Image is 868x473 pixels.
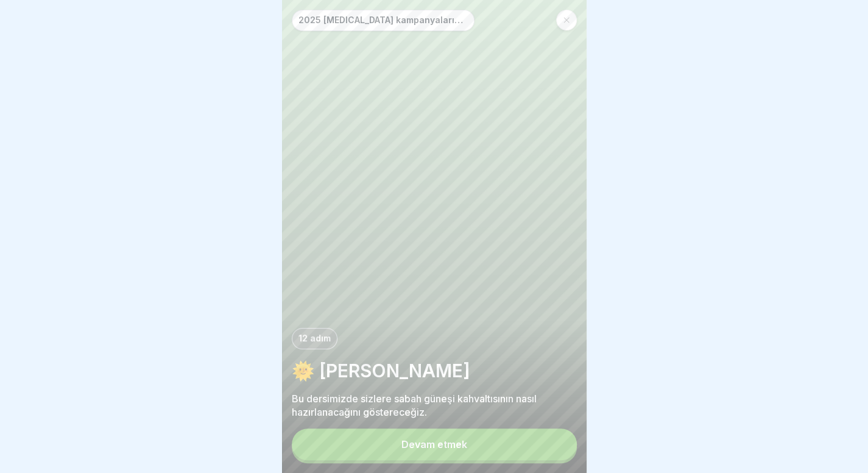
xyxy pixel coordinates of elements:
[298,15,469,25] font: 2025 [MEDICAL_DATA] kampanyalarımız
[292,429,577,460] button: Devam etmek
[401,438,467,450] font: Devam etmek
[292,393,537,418] font: Bu dersimizde sizlere sabah güneşi kahvaltısının nasıl hazırlanacağını göstereceğiz.
[292,360,470,382] font: 🌞 [PERSON_NAME]
[298,333,331,343] font: 12 adım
